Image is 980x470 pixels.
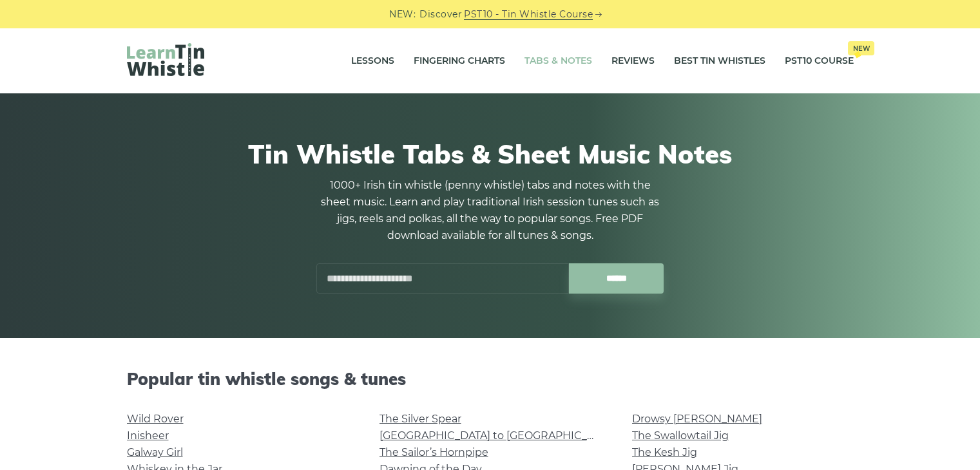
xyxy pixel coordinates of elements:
a: Lessons [351,45,394,77]
a: Galway Girl [127,446,183,458]
h2: Popular tin whistle songs & tunes [127,369,854,389]
a: Wild Rover [127,413,184,425]
a: The Silver Spear [380,413,461,425]
a: Inisheer [127,429,169,442]
a: Best Tin Whistles [674,45,765,77]
img: LearnTinWhistle.com [127,43,204,76]
a: PST10 CourseNew [785,45,854,77]
a: [GEOGRAPHIC_DATA] to [GEOGRAPHIC_DATA] [380,429,617,442]
a: Drowsy [PERSON_NAME] [632,413,762,425]
span: New [848,41,874,55]
a: The Kesh Jig [632,446,697,458]
a: The Sailor’s Hornpipe [380,446,488,458]
a: The Swallowtail Jig [632,429,729,442]
a: Reviews [611,45,655,77]
h1: Tin Whistle Tabs & Sheet Music Notes [127,138,854,169]
a: Tabs & Notes [524,45,592,77]
p: 1000+ Irish tin whistle (penny whistle) tabs and notes with the sheet music. Learn and play tradi... [316,177,664,244]
a: Fingering Charts [414,45,505,77]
